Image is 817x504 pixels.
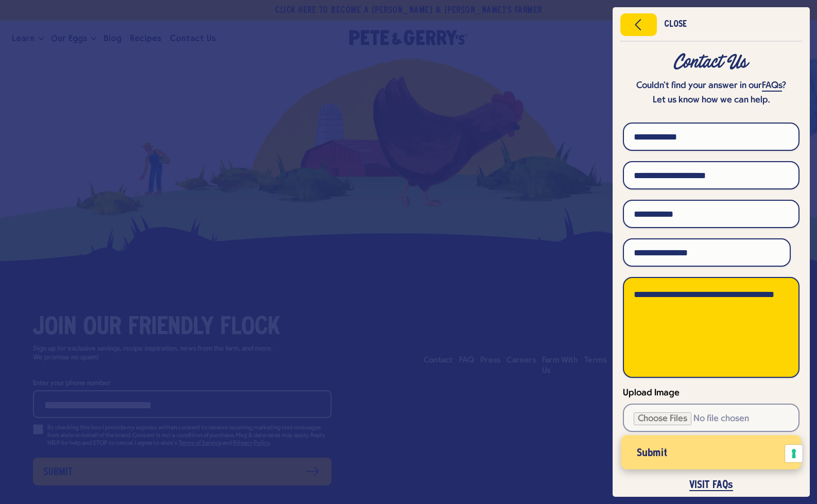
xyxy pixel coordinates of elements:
div: Contact Us [623,53,799,72]
span: Submit [637,449,667,457]
button: Your consent preferences for tracking technologies [785,445,803,462]
button: Close menu [620,13,657,36]
div: Close [664,21,687,28]
a: VISIT FAQs [689,480,733,491]
a: FAQs [762,81,782,92]
button: Submit [621,435,802,469]
p: Couldn’t find your answer in our ? [623,79,799,93]
p: Let us know how we can help. [623,93,799,108]
span: Upload Image [623,388,680,398]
